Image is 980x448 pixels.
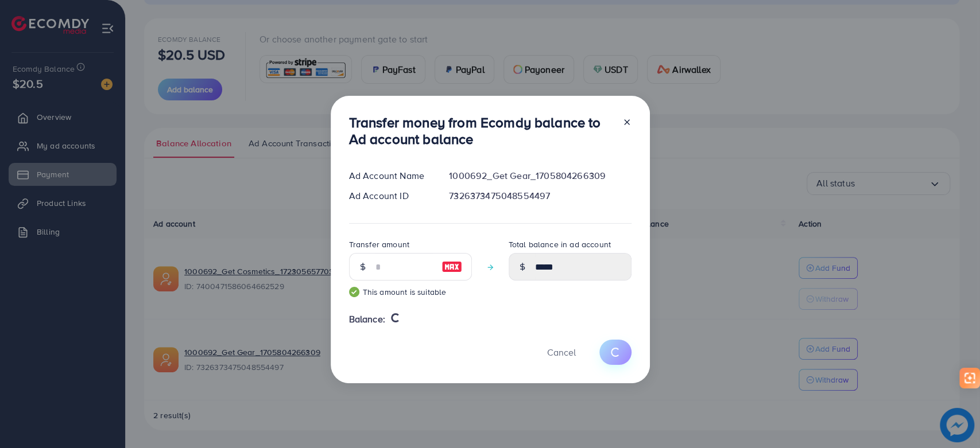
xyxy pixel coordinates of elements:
img: image [441,260,462,274]
div: 1000692_Get Gear_1705804266309 [440,169,640,182]
span: Cancel [547,346,576,359]
label: Transfer amount [349,239,409,250]
small: This amount is suitable [349,286,472,298]
div: Ad Account ID [340,189,440,202]
label: Total balance in ad account [509,239,611,250]
span: Balance: [349,313,385,326]
h3: Transfer money from Ecomdy balance to Ad account balance [349,114,613,147]
div: 7326373475048554497 [440,189,640,202]
button: Cancel [533,340,590,364]
img: guide [349,287,359,297]
div: Ad Account Name [340,169,440,182]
